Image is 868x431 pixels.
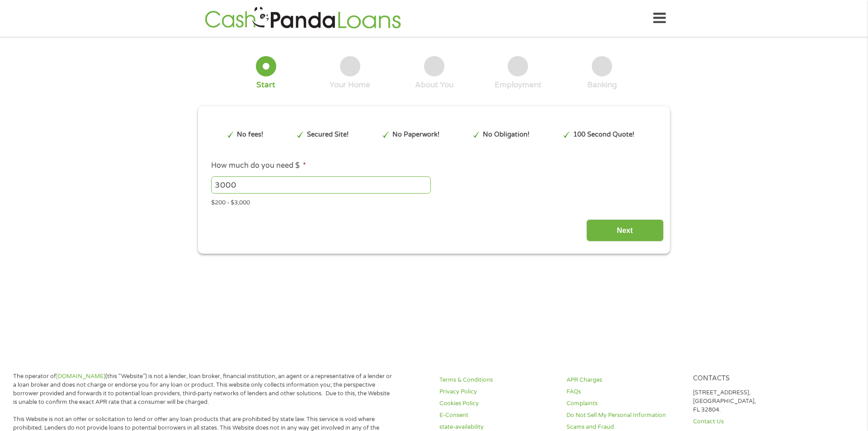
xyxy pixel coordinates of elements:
div: Your Home [330,80,370,90]
a: E-Consent [439,411,555,420]
a: [DOMAIN_NAME] [56,373,105,380]
p: 100 Second Quote! [573,130,634,140]
a: Do Not Sell My Personal Information [566,411,682,420]
a: Terms & Conditions [439,376,555,384]
p: [STREET_ADDRESS], [GEOGRAPHIC_DATA], FL 32804. [693,388,809,414]
div: Start [256,80,275,90]
img: GetLoanNow Logo [202,5,404,31]
label: How much do you need $ [211,161,306,171]
div: Banking [587,80,617,90]
p: The operator of (this “Website”) is not a lender, loan broker, financial institution, an agent or... [13,372,393,407]
p: No Paperwork! [392,130,439,140]
p: Secured Site! [307,130,349,140]
p: No Obligation! [483,130,529,140]
a: APR Charges [566,376,682,384]
div: Employment [495,80,542,90]
p: No fees! [237,130,263,140]
a: Privacy Policy [439,388,555,396]
input: Next [586,219,664,242]
a: Complaints [566,399,682,408]
a: FAQs [566,388,682,396]
div: $200 - $3,000 [211,195,657,208]
div: About You [415,80,453,90]
a: Contact Us [693,417,809,426]
h4: Contacts [693,374,809,383]
a: Cookies Policy [439,399,555,408]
